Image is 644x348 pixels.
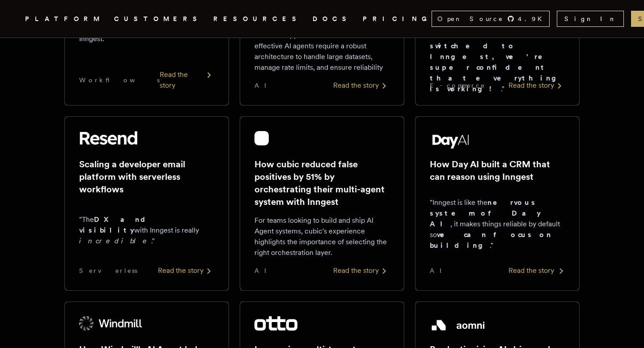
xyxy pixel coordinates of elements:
span: Workflows [79,76,160,85]
a: PRICING [363,13,432,25]
a: cubic logoHow cubic reduced false positives by 51% by orchestrating their multi-agent system with... [240,116,404,291]
span: AI [254,81,274,90]
a: Day AI logoHow Day AI built a CRM that can reason using Inngest"Inngest is like thenervous system... [415,116,580,291]
h2: How cubic reduced false positives by 51% by orchestrating their multi-agent system with Inngest [254,158,390,208]
strong: nervous system of Day AI [430,198,541,228]
button: PLATFORM [25,13,103,25]
div: Read the story [158,265,214,276]
p: "We were losing roughly 6% of events going through [PERSON_NAME]. ." [430,8,565,94]
button: RESOURCES [213,13,302,25]
div: Read the story [333,265,390,276]
img: Resend [79,131,137,145]
p: "The with Inngest is really ." [79,214,214,246]
a: DOCS [313,13,352,25]
p: "Inngest is like the , it makes things reliable by default so ." [430,197,565,251]
div: Read the story [160,69,214,91]
h2: Scaling a developer email platform with serverless workflows [79,158,214,195]
span: 4.9 K [518,14,547,23]
img: Windmill [79,316,143,331]
strong: we can focus on building [430,230,552,250]
div: Read the story [508,80,565,91]
span: Serverless [79,266,137,275]
p: For teams looking to build and ship AI Agent systems, cubic's experience highlights the importanc... [254,215,390,258]
div: Read the story [333,80,390,91]
a: Sign In [557,11,624,27]
img: Day AI [430,131,472,149]
strong: DX and visibility [79,215,153,234]
img: cubic [254,131,269,145]
em: incredible [79,237,151,245]
img: Aomni [430,316,487,334]
a: Resend logoScaling a developer email platform with serverless workflows"TheDX and visibilitywith ... [64,116,229,291]
span: Open Source [437,14,504,23]
div: Read the story [508,265,565,276]
p: Outtake's approach demonstrates that effective AI agents require a robust architecture to handle ... [254,30,390,73]
span: E-commerce [430,81,485,90]
h2: How Day AI built a CRM that can reason using Inngest [430,158,565,183]
span: AI [254,266,274,275]
img: Otto [254,316,297,331]
span: AI [430,266,449,275]
strong: Now that we switched to Inngest, we're super confident that everything is working! [430,20,563,93]
a: CUSTOMERS [114,13,203,25]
